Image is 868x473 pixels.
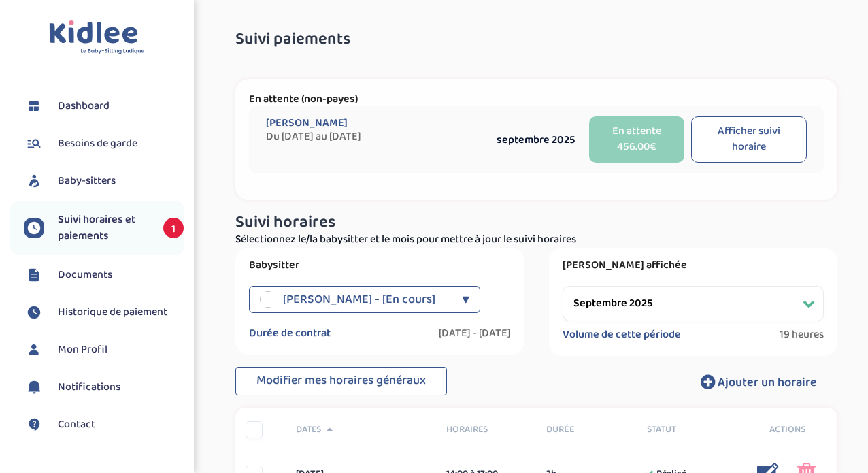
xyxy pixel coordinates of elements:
span: Suivi horaires et paiements [58,212,150,244]
span: Historique de paiement [58,304,167,321]
span: Suivi paiements [235,31,350,48]
a: Historique de paiement [24,302,184,323]
div: septembre 2025 [488,131,582,148]
button: Afficher suivi horaire [691,116,807,163]
img: documents.svg [24,265,44,285]
a: Suivi horaires et paiements 1 [24,212,184,244]
span: Du [DATE] au [DATE] [266,130,488,144]
button: En attente 456.00€ [589,116,685,163]
label: [DATE] - [DATE] [439,327,511,340]
span: Ajouter un horaire [718,373,817,392]
span: Documents [58,267,112,283]
img: logo.svg [49,20,145,55]
img: contact.svg [24,414,44,435]
img: besoin.svg [24,133,44,154]
p: En attente (non-payes) [249,93,824,106]
div: Actions [737,423,837,437]
a: Documents [24,265,184,285]
span: 1 [163,218,184,238]
span: [PERSON_NAME] - [En cours] [283,286,435,313]
a: Contact [24,414,184,435]
span: Mon Profil [58,342,107,358]
button: Ajouter un horaire [680,367,837,397]
span: Contact [58,417,95,433]
div: Statut [637,423,737,437]
div: Durée [536,423,636,437]
img: suivihoraire.svg [24,218,44,238]
a: Mon Profil [24,340,184,360]
label: Babysitter [249,259,511,272]
p: Sélectionnez le/la babysitter et le mois pour mettre à jour le suivi horaires [235,231,837,248]
a: Notifications [24,377,184,397]
label: [PERSON_NAME] affichée [563,259,824,272]
div: Dates [286,423,436,437]
span: Modifier mes horaires généraux [256,371,426,390]
span: Notifications [58,379,120,395]
img: babysitters.svg [24,171,44,191]
label: Durée de contrat [249,327,331,340]
img: notification.svg [24,377,44,397]
button: Modifier mes horaires généraux [235,367,447,395]
a: Dashboard [24,96,184,116]
img: dashboard.svg [24,96,44,116]
span: Dashboard [58,98,110,114]
label: Volume de cette période [563,328,681,342]
span: Horaires [446,423,526,437]
a: Baby-sitters [24,171,184,191]
img: profil.svg [24,340,44,360]
span: [PERSON_NAME] [266,116,348,130]
span: Besoins de garde [58,135,137,152]
span: 19 heures [780,328,824,342]
div: ▼ [462,286,469,313]
a: Besoins de garde [24,133,184,154]
img: suivihoraire.svg [24,302,44,323]
h3: Suivi horaires [235,214,837,231]
span: Baby-sitters [58,173,116,189]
